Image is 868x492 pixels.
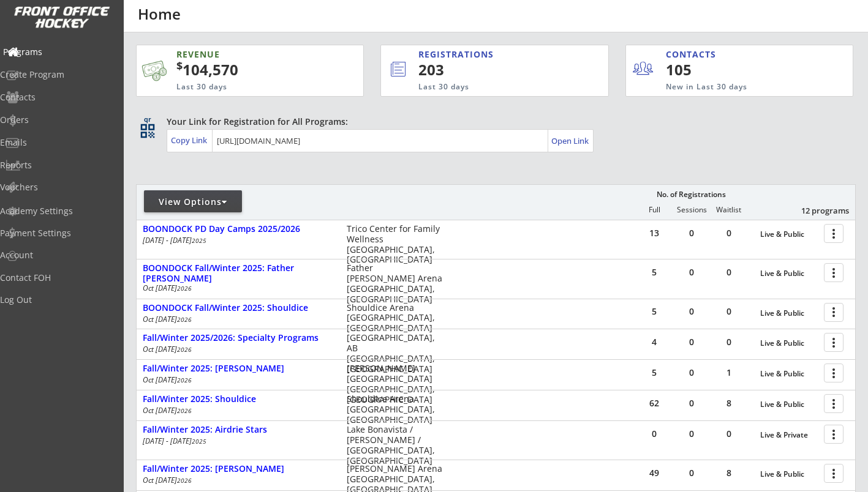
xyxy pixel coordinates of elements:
div: Full [636,206,673,214]
div: No. of Registrations [653,190,729,199]
div: 0 [636,430,673,438]
div: 49 [636,469,673,477]
div: 105 [666,59,741,80]
div: 1 [711,368,747,377]
div: Live & Public [760,230,818,239]
button: more_vert [824,394,843,413]
div: 0 [711,307,747,316]
div: Oct [DATE] [143,376,330,384]
em: 2026 [177,476,192,485]
div: Lake Bonavista / [PERSON_NAME] / [GEOGRAPHIC_DATA], [GEOGRAPHIC_DATA] [347,425,443,466]
div: BOONDOCK Fall/Winter 2025: Father [PERSON_NAME] [143,263,334,284]
div: Fall/Winter 2025: [PERSON_NAME] [143,363,334,374]
div: Waitlist [710,206,747,214]
em: 2026 [177,406,192,415]
div: Oct [DATE] [143,407,330,414]
div: 5 [636,268,673,277]
div: [GEOGRAPHIC_DATA], AB [GEOGRAPHIC_DATA], [GEOGRAPHIC_DATA] [347,333,443,374]
div: Last 30 days [418,82,557,92]
div: Sessions [673,206,710,214]
div: [DATE] - [DATE] [143,237,330,244]
div: 8 [711,469,747,477]
div: 0 [673,430,710,438]
div: Your Link for Registration for All Programs: [167,116,818,128]
div: 0 [711,338,747,346]
div: 0 [711,430,747,438]
button: more_vert [824,263,843,282]
div: New in Last 30 days [666,82,796,92]
div: Shouldice Arena [GEOGRAPHIC_DATA], [GEOGRAPHIC_DATA] [347,394,443,425]
div: 0 [673,338,710,346]
div: Programs [3,48,113,56]
div: 5 [636,368,673,377]
div: 0 [673,368,710,377]
div: Father [PERSON_NAME] Arena [GEOGRAPHIC_DATA], [GEOGRAPHIC_DATA] [347,263,443,304]
div: 12 programs [785,205,849,216]
div: Live & Public [760,470,818,479]
em: 2025 [192,236,206,245]
div: Live & Public [760,339,818,348]
div: Fall/Winter 2025: Airdrie Stars [143,425,334,435]
button: more_vert [824,464,843,483]
div: Live & Private [760,431,818,439]
div: Fall/Winter 2025: [PERSON_NAME] [143,464,334,474]
div: REVENUE [176,48,308,61]
div: Shouldice Arena [GEOGRAPHIC_DATA], [GEOGRAPHIC_DATA] [347,303,443,334]
div: BOONDOCK PD Day Camps 2025/2026 [143,224,334,234]
em: 2026 [177,376,192,384]
div: 0 [673,229,710,237]
div: 0 [673,399,710,408]
em: 2026 [177,345,192,354]
a: Open Link [551,132,590,149]
div: Live & Public [760,370,818,378]
div: BOONDOCK Fall/Winter 2025: Shouldice [143,303,334,313]
div: qr [140,116,154,124]
div: Oct [DATE] [143,285,330,292]
div: Fall/Winter 2025/2026: Specialty Programs [143,333,334,343]
div: Oct [DATE] [143,346,330,353]
button: more_vert [824,425,843,444]
div: 8 [711,399,747,408]
div: 0 [711,268,747,277]
div: Live & Public [760,269,818,278]
div: 5 [636,307,673,316]
div: View Options [144,196,242,208]
div: 0 [673,268,710,277]
div: Oct [DATE] [143,477,330,484]
div: 104,570 [176,59,325,80]
button: more_vert [824,333,843,352]
div: [PERSON_NAME][GEOGRAPHIC_DATA] [GEOGRAPHIC_DATA], [GEOGRAPHIC_DATA] [347,363,443,404]
sup: $ [176,58,183,73]
button: more_vert [824,224,843,243]
button: more_vert [824,303,843,322]
div: Copy Link [171,135,209,146]
em: 2025 [192,437,206,445]
div: 203 [418,59,567,80]
div: Fall/Winter 2025: Shouldice [143,394,334,404]
div: Open Link [551,136,590,146]
div: 0 [673,469,710,477]
div: CONTACTS [666,48,722,61]
div: Live & Public [760,400,818,409]
em: 2026 [177,284,192,293]
div: Trico Center for Family Wellness [GEOGRAPHIC_DATA], [GEOGRAPHIC_DATA] [347,224,443,265]
div: 0 [711,229,747,237]
div: 62 [636,399,673,408]
div: REGISTRATIONS [418,48,554,61]
button: more_vert [824,363,843,382]
div: Last 30 days [176,82,308,92]
div: [DATE] - [DATE] [143,438,330,445]
div: 4 [636,338,673,346]
div: Live & Public [760,309,818,318]
em: 2026 [177,315,192,324]
button: qr_code [138,122,157,140]
div: Oct [DATE] [143,316,330,323]
div: 0 [673,307,710,316]
div: 13 [636,229,673,237]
